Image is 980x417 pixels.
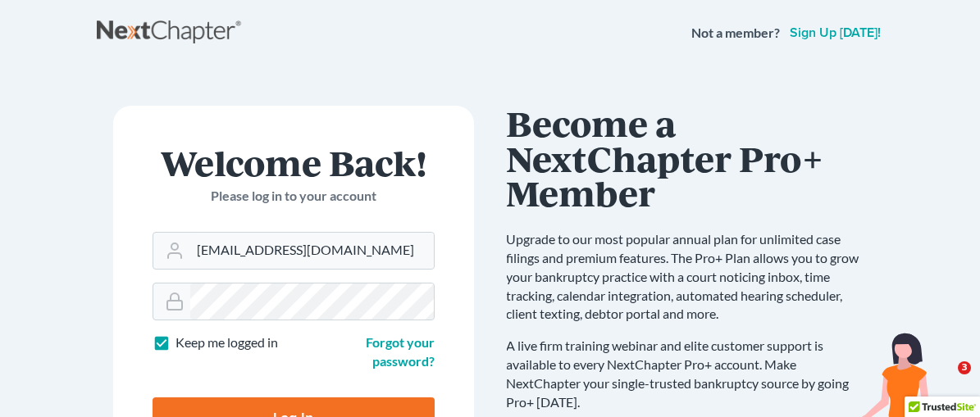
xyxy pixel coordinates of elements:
h1: Welcome Back! [153,145,435,180]
span: 3 [958,361,971,374]
label: Keep me logged in [175,333,278,352]
iframe: Intercom live chat [924,361,964,401]
p: A live firm training webinar and elite customer support is available to every NextChapter Pro+ ac... [507,337,868,411]
p: Upgrade to our most popular annual plan for unlimited case filings and premium features. The Pro+... [507,230,868,324]
input: Email Address [190,233,434,269]
a: Forgot your password? [366,334,435,369]
strong: Not a member? [691,24,780,43]
h1: Become a NextChapter Pro+ Member [507,106,868,211]
p: Please log in to your account [153,187,435,206]
a: Sign up [DATE]! [786,26,884,39]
